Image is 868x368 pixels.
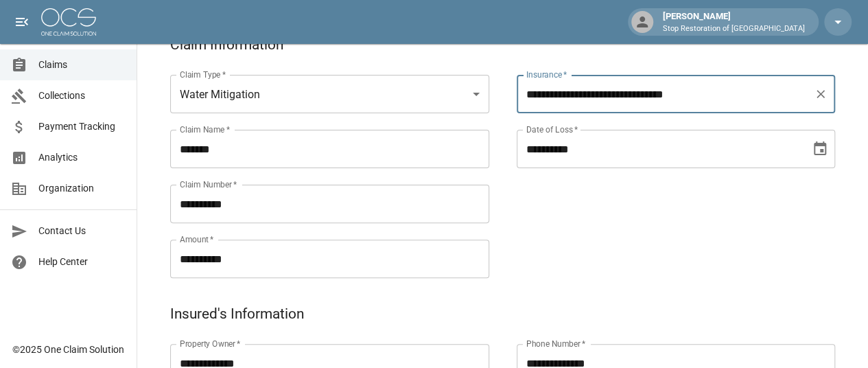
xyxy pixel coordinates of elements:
[526,338,585,349] label: Phone Number
[41,8,96,36] img: ocs-logo-white-transparent.png
[12,343,124,356] div: © 2025 One Claim Solution
[180,233,214,245] label: Amount
[526,124,578,135] label: Date of Loss
[806,135,834,163] button: Choose date, selected date is Sep 7, 2025
[180,338,241,349] label: Property Owner
[657,10,810,34] div: [PERSON_NAME]
[526,69,567,80] label: Insurance
[663,23,805,35] p: Stop Restoration of [GEOGRAPHIC_DATA]
[38,255,126,269] span: Help Center
[8,8,36,36] button: open drawer
[38,58,126,72] span: Claims
[38,224,126,238] span: Contact Us
[811,84,830,104] button: Clear
[38,181,126,196] span: Organization
[170,75,489,113] div: Water Mitigation
[38,150,126,165] span: Analytics
[38,119,126,134] span: Payment Tracking
[180,179,237,190] label: Claim Number
[180,69,226,80] label: Claim Type
[38,89,126,103] span: Collections
[180,124,230,135] label: Claim Name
